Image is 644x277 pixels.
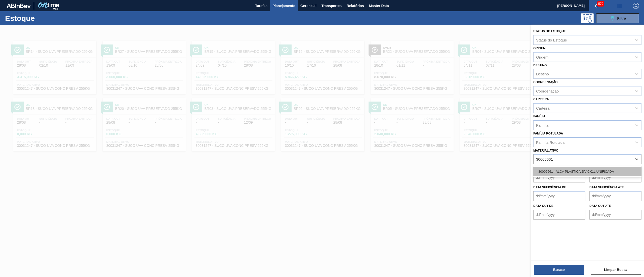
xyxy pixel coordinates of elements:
[533,167,641,176] div: 30006661 - ALCA PLASTICA 2PACK1L UNIFICADA
[533,115,545,118] label: Família
[5,15,83,21] h1: Estoque
[581,13,594,23] div: Pogramando: nenhum usuário selecionado
[536,123,548,127] div: Família
[597,1,604,7] span: 570
[536,89,559,93] div: Coordenação
[7,4,31,8] img: TNhmsLtSVTkK8tSr43FrP2fwEKptu5GPRR3wAAAABJRU5ErkJggg==
[533,191,585,201] input: dd/mm/yyyy
[300,3,316,9] span: Gerencial
[633,3,639,9] img: Logout
[533,149,558,152] label: Material ativo
[589,172,641,182] input: dd/mm/yyyy
[536,38,567,42] div: Status do Estoque
[589,2,605,9] button: Notificações
[533,47,546,50] label: Origem
[536,106,549,110] div: Carteira
[533,186,566,189] label: Data suficiência de
[533,64,547,67] label: Destino
[536,72,549,76] div: Destino
[533,132,563,135] label: Família Rotulada
[617,3,623,9] img: userActions
[589,186,624,189] label: Data suficiência até
[347,3,364,9] span: Relatórios
[533,204,553,208] label: Data out de
[533,29,566,33] label: Status do Estoque
[589,191,641,201] input: dd/mm/yyyy
[533,98,549,101] label: Carteira
[255,3,267,9] span: Tarefas
[533,80,558,84] label: Coordenação
[536,55,548,59] div: Origem
[617,16,626,20] span: Filtro
[596,13,639,23] button: Filtro
[272,3,295,9] span: Planejamento
[369,3,389,9] span: Master Data
[321,3,342,9] span: Transportes
[589,204,611,208] label: Data out até
[536,140,565,144] div: Família Rotulada
[533,172,585,182] input: dd/mm/yyyy
[589,210,641,220] input: dd/mm/yyyy
[533,210,585,220] input: dd/mm/yyyy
